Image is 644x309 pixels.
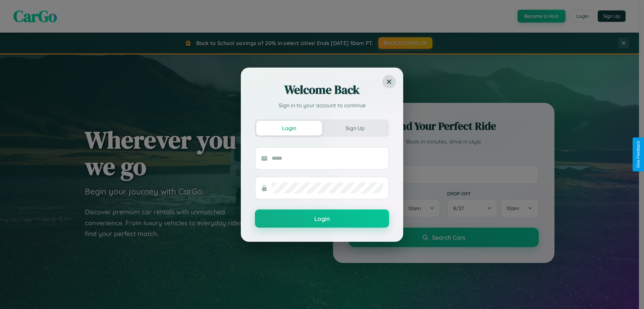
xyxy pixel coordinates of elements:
[255,82,389,98] h2: Welcome Back
[255,209,389,228] button: Login
[255,101,389,109] p: Sign in to your account to continue
[256,121,322,136] button: Login
[322,121,388,136] button: Sign Up
[636,141,641,168] div: Give Feedback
